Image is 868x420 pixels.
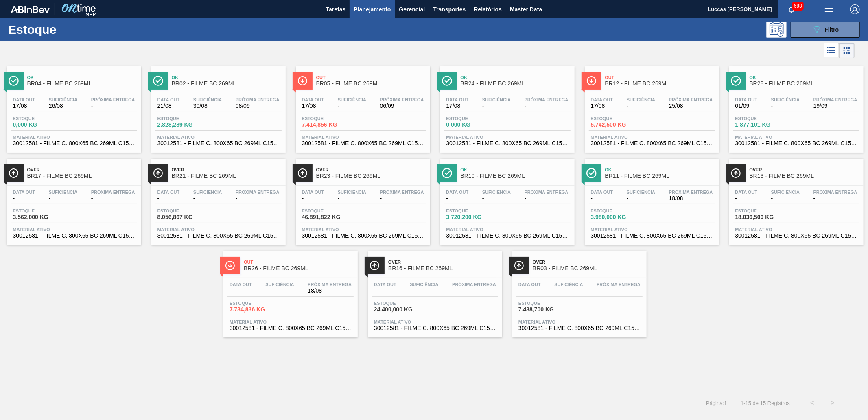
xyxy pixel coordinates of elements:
[157,190,180,195] span: Data out
[157,135,280,140] span: Material ativo
[302,227,424,232] span: Material ativo
[157,208,214,213] span: Estoque
[461,173,571,179] span: BR10 - FILME BC 269ML
[518,325,641,331] span: 30012581 - FILME C. 800X65 BC 269ML C15 429
[13,116,70,121] span: Estoque
[446,103,469,109] span: 17/08
[669,97,713,102] span: Próxima Entrega
[265,288,294,294] span: -
[91,195,135,201] span: -
[236,97,280,102] span: Próxima Entrega
[627,103,655,109] span: -
[605,167,715,172] span: Ok
[374,301,431,306] span: Estoque
[265,282,294,287] span: Suficiência
[735,227,857,232] span: Material ativo
[433,4,466,14] span: Transportes
[735,195,758,201] span: -
[145,153,290,245] a: ÍconeOverBR21 - FILME BC 269MLData out-Suficiência-Próxima Entrega-Estoque8.056,867 KGMaterial at...
[822,393,843,413] button: >
[750,167,859,172] span: Over
[236,190,280,195] span: Próxima Entrega
[193,97,222,102] span: Suficiência
[591,227,713,232] span: Material ativo
[27,173,137,179] span: BR17 - FILME BC 269ML
[244,260,354,265] span: Out
[514,260,524,271] img: Ícone
[9,76,19,86] img: Ícone
[813,190,857,195] span: Próxima Entrega
[461,75,571,80] span: Ok
[434,153,579,245] a: ÍconeOkBR10 - FILME BC 269MLData out-Suficiência-Próxima Entrega-Estoque3.720,200 KGMaterial ativ...
[802,393,822,413] button: <
[452,288,496,294] span: -
[735,103,758,109] span: 01/09
[217,245,362,337] a: ÍconeOutBR26 - FILME BC 269MLData out-Suficiência-Próxima Entrega18/08Estoque7.734,836 KGMaterial...
[735,214,792,220] span: 18.036,500 KG
[157,233,280,239] span: 30012581 - FILME C. 800X65 BC 269ML C15 429
[388,265,498,271] span: BR16 - FILME BC 269ML
[302,233,424,239] span: 30012581 - FILME C. 800X65 BC 269ML C15 429
[591,140,713,147] span: 30012581 - FILME C. 800X65 BC 269ML C15 429
[172,75,282,80] span: Ok
[13,190,35,195] span: Data out
[410,288,438,294] span: -
[813,103,857,109] span: 19/09
[230,306,286,313] span: 7.734,836 KG
[446,195,469,201] span: -
[554,282,583,287] span: Suficiência
[813,97,857,102] span: Próxima Entrega
[825,26,839,33] span: Filtro
[605,81,715,87] span: BR12 - FILME BC 269ML
[157,103,180,109] span: 21/08
[302,214,359,220] span: 46.891,822 KG
[446,97,469,102] span: Data out
[49,195,77,201] span: -
[735,140,857,147] span: 30012581 - FILME C. 800X65 BC 269ML C15 429
[13,122,70,128] span: 0,000 KG
[172,81,282,87] span: BR02 - FILME BC 269ML
[374,282,396,287] span: Data out
[461,167,571,172] span: Ok
[586,168,597,178] img: Ícone
[446,214,503,220] span: 3.720,200 KG
[157,195,180,201] span: -
[446,227,568,232] span: Material ativo
[91,97,135,102] span: Próxima Entrega
[370,260,380,271] img: Ícone
[49,103,77,109] span: 26/08
[792,2,804,11] span: 688
[482,195,511,201] span: -
[771,190,800,195] span: Suficiência
[518,282,541,287] span: Data out
[11,6,50,13] img: TNhmsLtSVTkK8tSr43FrP2fwEKptu5GPRR3wAAAABJRU5ErkJggg==
[669,190,713,195] span: Próxima Entrega
[750,173,859,179] span: BR13 - FILME BC 269ML
[91,190,135,195] span: Próxima Entrega
[13,103,35,109] span: 17/08
[446,135,568,140] span: Material ativo
[316,81,426,87] span: BR05 - FILME BC 269ML
[446,122,503,128] span: 0,000 KG
[482,97,511,102] span: Suficiência
[380,190,424,195] span: Próxima Entrega
[627,195,655,201] span: -
[824,4,834,14] img: userActions
[157,227,280,232] span: Material ativo
[374,325,496,331] span: 30012581 - FILME C. 800X65 BC 269ML C15 429
[778,4,805,15] button: Notificações
[380,195,424,201] span: -
[8,25,132,34] h1: Estoque
[597,282,641,287] span: Próxima Entrega
[230,288,252,294] span: -
[157,140,280,147] span: 30012581 - FILME C. 800X65 BC 269ML C15 429
[627,97,655,102] span: Suficiência
[290,153,434,245] a: ÍconeOverBR23 - FILME BC 269MLData out-Suficiência-Próxima Entrega-Estoque46.891,822 KGMaterial a...
[399,4,425,14] span: Gerencial
[338,195,366,201] span: -
[850,4,860,14] img: Logout
[591,208,648,213] span: Estoque
[362,245,506,337] a: ÍconeOverBR16 - FILME BC 269MLData out-Suficiência-Próxima Entrega-Estoque24.400,000 KGMaterial a...
[669,195,713,201] span: 18/08
[627,190,655,195] span: Suficiência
